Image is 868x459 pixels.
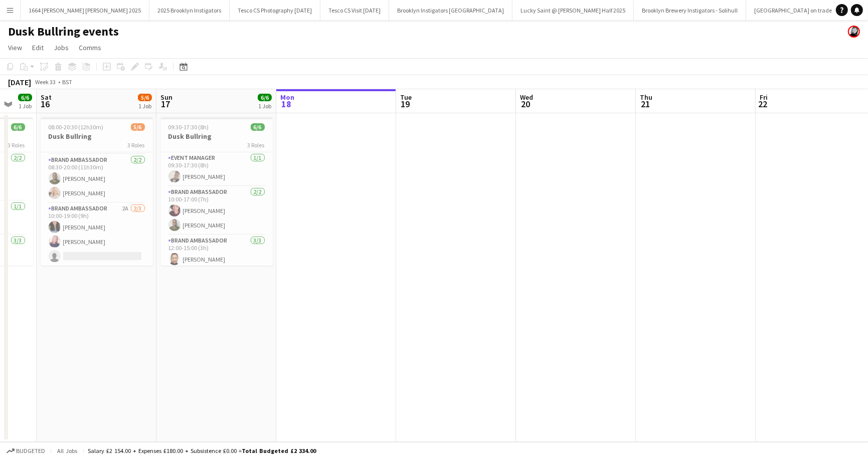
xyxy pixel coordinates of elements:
span: 6/6 [258,94,272,101]
button: 1664 [PERSON_NAME] [PERSON_NAME] 2025 [21,1,149,20]
span: 6/6 [18,94,32,101]
button: Lucky Saint @ [PERSON_NAME] Half 2025 [512,1,634,20]
span: Mon [280,93,294,102]
span: Jobs [54,43,69,52]
span: 21 [638,98,652,110]
button: Budgeted [5,445,47,456]
h1: Dusk Bullring events [8,24,119,39]
a: Jobs [50,41,73,54]
span: 6/6 [251,123,265,131]
span: Budgeted [16,447,45,454]
div: 1 Job [138,102,151,110]
span: 3 Roles [128,141,145,149]
a: Comms [75,41,105,54]
span: 20 [518,98,533,110]
a: Edit [28,41,48,54]
span: 09:30-17:30 (8h) [168,123,209,131]
span: All jobs [55,447,79,454]
div: 1 Job [19,102,32,110]
h3: Dusk Bullring [160,132,273,141]
span: 16 [39,98,52,110]
span: 08:00-20:30 (12h30m) [49,123,104,131]
span: Edit [32,43,44,52]
app-card-role: Brand Ambassador2A2/310:00-19:00 (9h)[PERSON_NAME][PERSON_NAME] [41,203,153,266]
app-job-card: 08:00-20:30 (12h30m)5/6Dusk Bullring3 RolesEvent Manager1/108:00-20:30 (12h30m)[PERSON_NAME]Brand... [41,117,153,266]
span: Total Budgeted £2 334.00 [242,447,316,454]
span: Tue [400,93,412,102]
span: View [8,43,22,52]
app-card-role: Brand Ambassador2/208:30-20:00 (11h30m)[PERSON_NAME][PERSON_NAME] [41,154,153,203]
button: 2025 Brooklyn Instigators [149,1,230,20]
span: 5/6 [138,94,152,101]
span: 18 [279,98,294,110]
button: Brooklyn Brewery Instigators - Solihull [634,1,746,20]
span: 19 [399,98,412,110]
div: BST [62,78,72,86]
span: Fri [760,93,768,102]
span: 3 Roles [248,141,265,149]
app-card-role: Event Manager1/109:30-17:30 (8h)[PERSON_NAME] [160,152,273,186]
span: Sat [41,93,52,102]
app-job-card: 09:30-17:30 (8h)6/6Dusk Bullring3 RolesEvent Manager1/109:30-17:30 (8h)[PERSON_NAME]Brand Ambassa... [160,117,273,266]
span: 17 [159,98,172,110]
button: [GEOGRAPHIC_DATA] on trade tour 2025 [746,1,865,20]
span: Wed [520,93,533,102]
span: 5/6 [131,123,145,131]
app-card-role: Brand Ambassador2/210:00-17:00 (7h)[PERSON_NAME][PERSON_NAME] [160,186,273,235]
span: 6/6 [11,123,25,131]
button: Tesco CS Visit [DATE] [320,1,389,20]
h3: Dusk Bullring [41,132,153,141]
app-card-role: Brand Ambassador3/312:00-15:00 (3h)[PERSON_NAME] [160,235,273,298]
div: Salary £2 154.00 + Expenses £180.00 + Subsistence £0.00 = [88,447,316,454]
div: 1 Job [258,102,271,110]
span: Sun [160,93,172,102]
span: Week 33 [33,78,58,86]
button: Brooklyn Instigators [GEOGRAPHIC_DATA] [389,1,512,20]
span: Comms [79,43,101,52]
span: 3 Roles [8,141,25,149]
span: 22 [758,98,768,110]
a: View [4,41,26,54]
app-user-avatar: Janeann Ferguson [848,26,860,38]
div: [DATE] [8,77,31,87]
button: Tesco CS Photography [DATE] [230,1,320,20]
span: Thu [640,93,652,102]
